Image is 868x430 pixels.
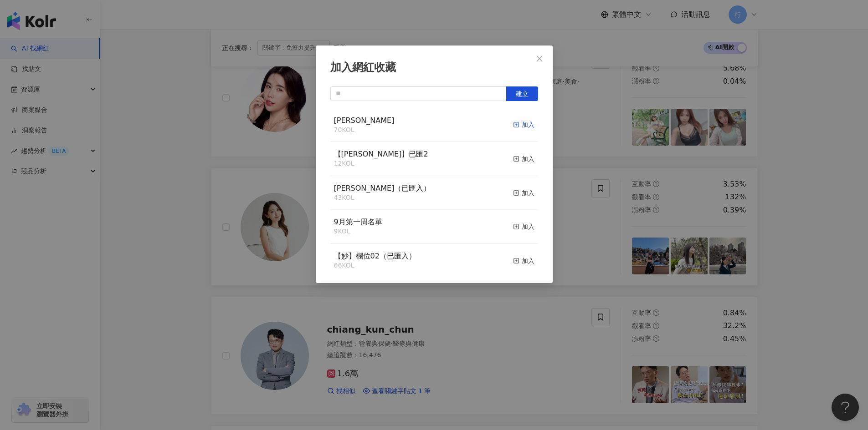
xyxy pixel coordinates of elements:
[211,168,758,286] a: KOL Avatar[PERSON_NAME]老師/[PERSON_NAME]網紅類型：營養與保健·韓國旅遊·美妝時尚·日常話題·教育與學習·美食總追蹤數：3,8953,070825找相似查看關...
[334,159,428,168] div: 12 KOL
[530,50,549,68] button: Close
[334,252,416,260] span: 【妙】欄位02（已匯入）
[513,183,534,202] button: 加入
[513,256,534,266] div: 加入
[513,149,534,168] button: 加入
[334,116,395,125] span: [PERSON_NAME]
[334,218,382,226] a: 9月第一周名單
[334,253,416,260] a: 【妙】欄位02（已匯入）
[516,90,529,97] span: 建立
[330,60,538,76] div: 加入網紅收藏
[334,185,431,192] a: [PERSON_NAME]（已匯入）
[513,120,534,130] div: 加入
[334,117,395,124] a: [PERSON_NAME]
[334,261,416,270] div: 66 KOL
[506,86,538,101] button: 建立
[513,222,534,232] div: 加入
[513,251,534,270] button: 加入
[513,188,534,198] div: 加入
[334,150,428,158] span: 【[PERSON_NAME]】已匯2
[334,151,428,158] a: 【[PERSON_NAME]】已匯2
[536,55,543,62] span: close
[334,184,431,192] span: [PERSON_NAME]（已匯入）
[513,217,534,236] button: 加入
[513,116,534,135] button: 加入
[334,193,431,202] div: 43 KOL
[334,218,382,226] span: 9月第一周名單
[513,154,534,164] div: 加入
[334,227,382,236] div: 9 KOL
[334,126,395,135] div: 70 KOL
